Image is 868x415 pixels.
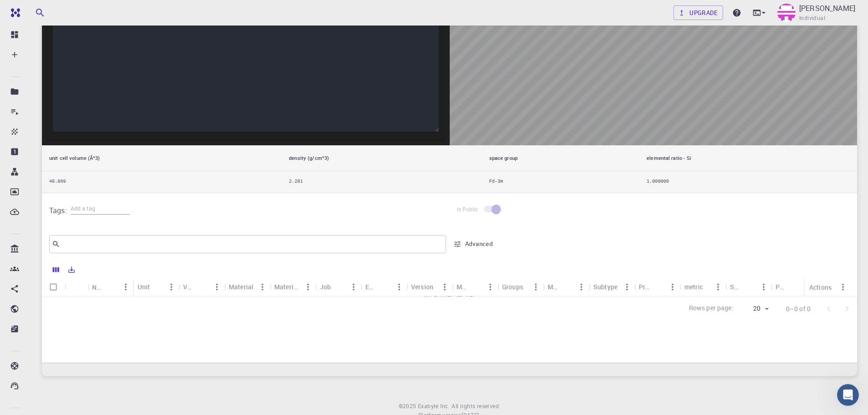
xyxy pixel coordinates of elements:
[730,278,742,296] div: Shared
[164,280,179,294] button: Menu
[399,402,418,411] span: © 2025
[7,8,20,17] img: logo
[87,278,133,296] div: Name
[787,280,802,294] button: Sort
[195,280,210,294] button: Sort
[837,384,859,406] iframe: Intercom live chat
[468,280,483,294] button: Sort
[639,278,651,296] div: Precision
[282,145,482,171] th: density (g/cm^3)
[725,278,771,296] div: Shared
[377,280,392,294] button: Sort
[255,280,270,294] button: Menu
[270,278,315,296] div: Material Formula
[224,278,270,296] div: Material
[457,278,468,296] div: Model
[809,278,832,296] div: Actions
[529,280,543,294] button: Menu
[548,278,560,296] div: Method
[482,145,640,171] th: space group
[437,280,452,294] button: Menu
[482,171,640,193] td: Fd-3m
[229,278,253,296] div: Material
[620,280,634,294] button: Menu
[634,278,680,296] div: Precision
[315,278,361,296] div: Job
[457,205,478,213] span: Is Public
[133,278,179,296] div: Unit
[71,202,130,214] input: Add a tag
[65,278,87,296] div: Icon
[771,278,817,296] div: Public
[651,280,665,294] button: Sort
[574,280,589,294] button: Menu
[42,296,857,297] div: No Properties Yet
[406,278,452,296] div: Version
[450,237,497,251] button: Advanced
[684,278,703,296] div: metric
[711,280,725,294] button: Menu
[138,278,150,296] div: Unit
[301,280,315,294] button: Menu
[742,280,756,294] button: Sort
[639,171,857,193] td: 1.000000
[498,278,543,296] div: Groups
[346,280,361,294] button: Menu
[589,278,634,296] div: Subtype
[118,280,133,294] button: Menu
[365,278,377,296] div: Engine
[64,262,79,277] button: Export
[543,278,589,296] div: Method
[799,14,825,23] span: Individual
[361,278,406,296] div: Engine
[452,402,500,411] span: All rights reserved.
[42,145,282,171] th: unit cell volume (Å^3)
[179,278,224,296] div: Value
[805,278,850,296] div: Actions
[802,280,817,294] button: Menu
[92,278,104,296] div: Name
[320,278,331,296] div: Job
[392,280,406,294] button: Menu
[502,278,523,296] div: Groups
[48,262,64,277] button: Columns
[776,278,787,296] div: Public
[418,402,450,410] span: Exabyte Inc.
[680,278,725,296] div: metric
[210,280,224,294] button: Menu
[786,304,811,313] p: 0–0 of 0
[560,280,574,294] button: Sort
[799,3,855,14] p: [PERSON_NAME]
[452,278,498,296] div: Model
[836,280,850,294] button: Menu
[23,6,37,15] span: 지원
[42,171,282,193] td: 40.889
[689,303,734,314] p: Rows per page:
[104,280,118,294] button: Sort
[282,171,482,193] td: 2.281
[777,4,796,22] img: Seungho Choe
[418,402,450,411] a: Exabyte Inc.
[737,302,771,315] div: 20
[411,278,433,296] div: Version
[593,278,617,296] div: Subtype
[639,145,857,171] th: elemental ratio - Si
[756,280,771,294] button: Menu
[183,278,195,296] div: Value
[483,280,498,294] button: Menu
[673,5,723,20] a: Upgrade
[49,200,71,217] h6: Tags:
[274,278,301,296] div: Material Formula
[665,280,680,294] button: Menu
